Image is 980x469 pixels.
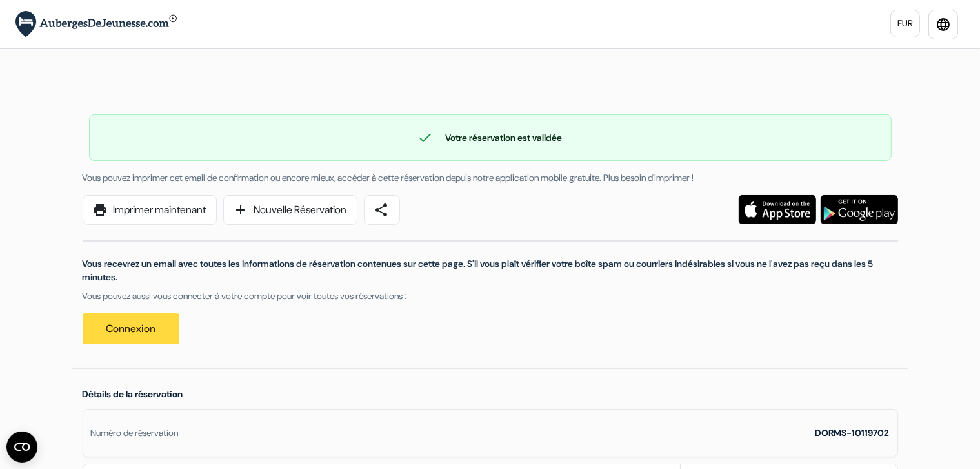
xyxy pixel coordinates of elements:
a: addNouvelle Réservation [223,195,357,225]
img: AubergesDeJeunesse.com [15,11,177,37]
p: Vous pouvez aussi vous connecter à votre compte pour voir toutes vos réservations : [83,289,898,303]
span: Détails de la réservation [83,388,183,400]
i: language [935,17,951,32]
strong: DORMS-10119702 [815,427,890,439]
div: Numéro de réservation [91,426,179,440]
p: Vous recevrez un email avec toutes les informations de réservation contenues sur cette page. S'il... [83,257,898,284]
a: printImprimer maintenant [83,195,217,225]
span: add [234,202,249,218]
img: Téléchargez l'application gratuite [821,195,898,224]
span: share [374,202,390,218]
a: language [928,10,958,39]
div: Votre réservation est validée [90,130,891,145]
img: Téléchargez l'application gratuite [739,195,816,224]
a: EUR [890,10,920,37]
span: print [93,202,108,218]
a: share [364,195,400,225]
span: Vous pouvez imprimer cet email de confirmation ou encore mieux, accéder à cette réservation depui... [83,172,694,183]
span: check [418,130,434,145]
a: Connexion [83,313,179,344]
button: Ouvrir le widget CMP [6,432,37,463]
